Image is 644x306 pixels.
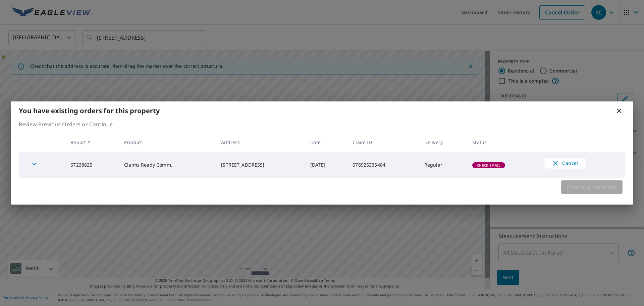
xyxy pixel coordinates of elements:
[19,120,625,128] p: Review Previous Orders or Continue
[551,159,579,167] span: Cancel
[65,132,119,152] th: Report #
[347,132,419,152] th: Claim ID
[473,163,504,168] span: Check Email
[305,132,347,152] th: Date
[347,152,419,178] td: 076925335484
[419,152,467,178] td: Regular
[65,152,119,178] td: 67238625
[119,132,216,152] th: Product
[561,180,623,194] button: Continue my order
[544,158,586,169] button: Cancel
[305,152,347,178] td: [DATE]
[419,132,467,152] th: Delivery
[221,162,300,168] div: [STREET_ADDRESS]
[119,152,216,178] td: Claims Ready Comm.
[567,182,617,192] span: Continue my order
[467,132,538,152] th: Status
[19,106,160,115] b: You have existing orders for this property
[216,132,305,152] th: Address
